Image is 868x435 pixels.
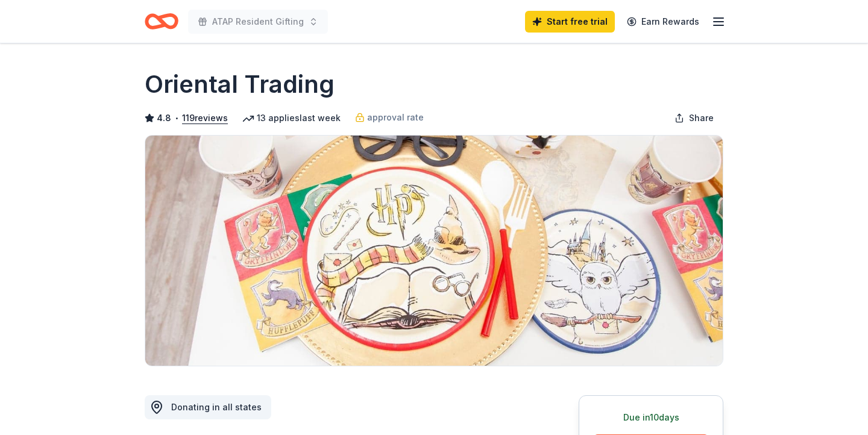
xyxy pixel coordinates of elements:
img: Image for Oriental Trading [145,136,723,366]
span: Share [689,111,714,125]
span: 4.8 [157,111,171,125]
a: Start free trial [525,11,615,33]
button: 119reviews [182,111,228,125]
button: Share [665,106,723,130]
div: 13 applies last week [242,111,341,125]
a: approval rate [355,110,424,125]
a: Home [145,7,178,36]
div: Due in 10 days [594,410,708,425]
h1: Oriental Trading [145,67,335,101]
a: Earn Rewards [620,11,706,33]
span: Donating in all states [171,402,262,412]
span: approval rate [367,110,424,125]
span: ATAP Resident Gifting [212,14,304,29]
span: • [175,113,179,123]
button: ATAP Resident Gifting [188,10,328,34]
